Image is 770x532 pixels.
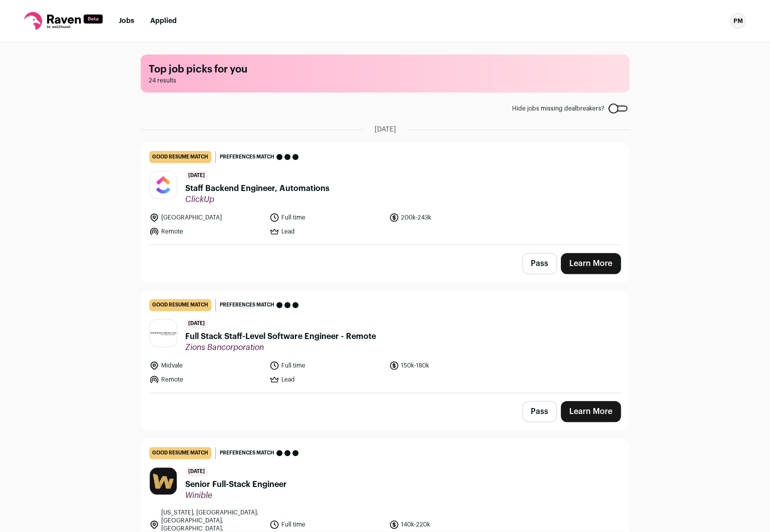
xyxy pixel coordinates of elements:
[389,212,503,222] li: 200k-243k
[522,401,557,422] button: Pass
[150,467,177,494] img: 43b18ab6283ad68dcf553538c9999746d409d86ec1a7710a5e02ebaa71a55a8b.jpg
[141,143,629,244] a: good resume match Preferences match [DATE] Staff Backend Engineer, Automations ClickUp [GEOGRAPHI...
[185,330,376,342] span: Full Stack Staff-Level Software Engineer - Remote
[149,226,263,236] li: Remote
[150,330,177,335] img: 16833c27c537c963363fed9dc83ceb3ebcaabfa92a7bd310657e2981e1ba2c84
[269,374,383,384] li: Lead
[730,13,746,29] button: Open dropdown
[185,171,208,180] span: [DATE]
[119,17,134,24] a: Jobs
[220,152,274,162] span: Preferences match
[149,151,211,163] div: good resume match
[220,448,274,458] span: Preferences match
[149,447,211,459] div: good resume match
[149,360,263,370] li: Midvale
[185,319,208,328] span: [DATE]
[149,212,263,222] li: [GEOGRAPHIC_DATA]
[185,490,287,500] span: Winible
[185,467,208,476] span: [DATE]
[561,253,621,274] a: Learn More
[149,76,621,84] span: 24 results
[561,401,621,422] a: Learn More
[149,62,621,76] h1: Top job picks for you
[141,291,629,392] a: good resume match Preferences match [DATE] Full Stack Staff-Level Software Engineer - Remote Zion...
[150,171,177,198] img: 43b74f1ea9b27e848c18b1c6f979cde3ea44e6bcfa3a0aa94c61581275957f01.jpg
[269,226,383,236] li: Lead
[185,342,376,352] span: Zions Bancorporation
[220,300,274,310] span: Preferences match
[269,212,383,222] li: Full time
[149,374,263,384] li: Remote
[185,478,287,490] span: Senior Full-Stack Engineer
[374,124,396,134] span: [DATE]
[730,13,746,29] div: PM
[150,17,177,24] a: Applied
[512,104,604,112] span: Hide jobs missing dealbreakers?
[269,360,383,370] li: Full time
[149,299,211,311] div: good resume match
[185,182,329,194] span: Staff Backend Engineer, Automations
[522,253,557,274] button: Pass
[389,360,503,370] li: 150k-180k
[185,194,329,204] span: ClickUp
